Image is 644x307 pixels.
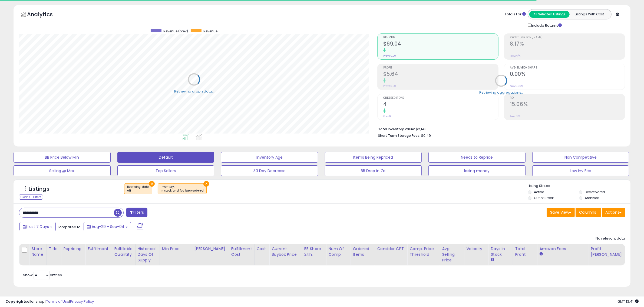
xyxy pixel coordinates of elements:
button: BB Drop in 7d [325,165,422,176]
button: × [203,181,209,187]
button: Needs to Reprice [428,152,526,163]
span: Compared to: [57,224,81,230]
div: in stock and fba backordered [161,189,204,193]
label: Archived [585,196,600,200]
div: Repricing [63,246,83,252]
button: Low Inv Fee [532,165,629,176]
div: Retrieving graph data.. [174,89,214,94]
div: Fulfillment [88,246,110,252]
div: Retrieving aggregations.. [479,90,523,95]
div: Clear All Filters [19,195,43,200]
a: Terms of Use [46,299,69,304]
button: × [149,181,155,187]
span: Inventory : [161,185,204,193]
div: Fulfillment Cost [231,246,252,257]
div: Num of Comp. [328,246,348,257]
div: Current Buybox Price [272,246,299,257]
div: Title [49,246,59,252]
span: Repricing state : [127,185,149,193]
strong: Copyright [5,299,25,304]
span: Show: entries [23,272,62,278]
span: Columns [579,210,596,215]
div: Store Name [31,246,44,257]
div: seller snap | | [5,299,94,304]
div: Days In Stock [491,246,510,257]
label: Deactivated [585,190,605,194]
div: Totals For [505,12,526,17]
div: off [127,189,149,193]
button: Last 7 Days [19,222,56,231]
div: Ordered Items [353,246,372,257]
button: All Selected Listings [529,11,570,18]
small: Days In Stock. [491,257,494,262]
button: Columns [576,208,601,217]
p: Listing States: [528,183,630,189]
span: 2025-09-12 13:41 GMT [617,299,639,304]
div: Fulfillable Quantity [114,246,133,257]
button: BB Price Below Min [14,152,111,163]
div: Total Profit [515,246,535,257]
button: Filters [126,208,147,217]
h5: Analytics [27,11,63,19]
div: Historical Days Of Supply [138,246,157,263]
div: Amazon Fees [539,246,586,252]
button: Non Competitive [532,152,629,163]
div: Comp. Price Threshold [409,246,437,257]
button: Default [117,152,214,163]
button: Selling @ Max [14,165,111,176]
button: losing money [428,165,526,176]
a: Privacy Policy [70,299,94,304]
button: Inventory Age [221,152,318,163]
div: Velocity [466,246,486,252]
div: Consider CPT [377,246,405,252]
div: BB Share 24h. [304,246,324,257]
div: Cost [257,246,267,252]
span: Last 7 Days [28,224,49,229]
label: Active [534,190,544,194]
h5: Listings [29,185,49,193]
div: [PERSON_NAME] [194,246,227,252]
div: Avg Selling Price [442,246,462,263]
div: No relevant data [596,236,625,241]
small: Amazon Fees. [539,252,543,257]
button: Save View [547,208,575,217]
div: Profit [PERSON_NAME] [591,246,623,257]
button: Top Sellers [117,165,214,176]
button: Items Being Repriced [325,152,422,163]
button: Aug-29 - Sep-04 [84,222,131,231]
button: 30 Day Decrease [221,165,318,176]
label: Out of Stock [534,196,554,200]
div: Min Price [162,246,190,252]
button: Listings With Cost [569,11,610,18]
div: Include Returns [524,22,568,28]
button: Actions [602,208,625,217]
span: Aug-29 - Sep-04 [92,224,124,229]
